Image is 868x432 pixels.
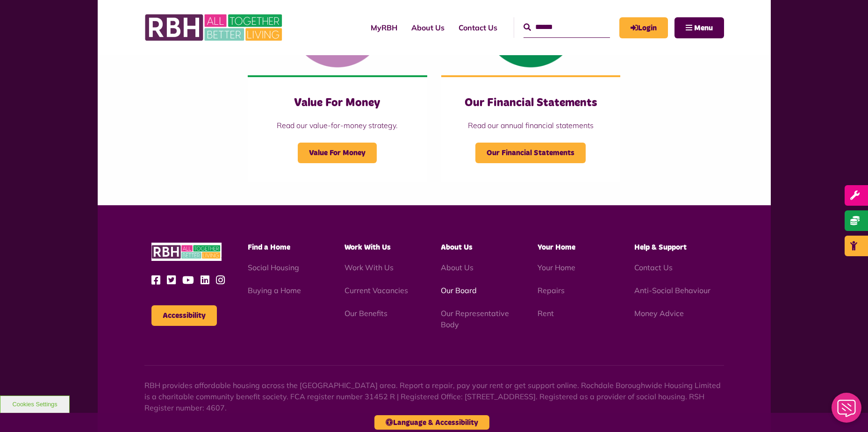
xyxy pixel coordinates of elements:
span: Our Financial Statements [475,143,586,163]
a: Repairs [538,286,565,295]
h3: Value For Money [266,96,408,110]
a: Our Benefits [344,309,387,318]
p: RBH provides affordable housing across the [GEOGRAPHIC_DATA] area. Report a repair, pay your rent... [144,380,724,413]
iframe: Netcall Web Assistant for live chat [826,390,868,432]
a: About Us [441,263,473,272]
a: Money Advice [634,309,684,318]
span: Menu [694,24,713,32]
span: Find a Home [248,244,290,251]
a: Buying a Home [248,286,301,295]
a: Contact Us [452,15,504,40]
img: RBH [151,243,222,261]
span: Help & Support [634,244,687,251]
button: Accessibility [151,305,217,326]
a: Current Vacancies [344,286,408,295]
p: Read our annual financial statements [460,120,602,131]
span: Work With Us [344,244,391,251]
a: Work With Us [344,263,394,272]
input: Search [524,17,610,37]
button: Language & Accessibility [374,415,489,430]
a: Anti-Social Behaviour [634,286,710,295]
span: About Us [441,244,473,251]
a: Rent [538,309,554,318]
img: RBH [144,9,285,46]
span: Your Home [538,244,575,251]
a: Our Board [441,286,477,295]
span: Value For Money [298,143,377,163]
a: MyRBH [364,15,404,40]
button: Navigation [674,17,724,38]
a: About Us [404,15,452,40]
a: Our Representative Body [441,309,509,329]
a: Social Housing - open in a new tab [248,263,299,272]
h3: Our Financial Statements [460,96,602,110]
a: Your Home [538,263,575,272]
a: Contact Us [634,263,673,272]
p: Read our value-for-money strategy. [266,120,408,131]
a: MyRBH [619,17,668,38]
